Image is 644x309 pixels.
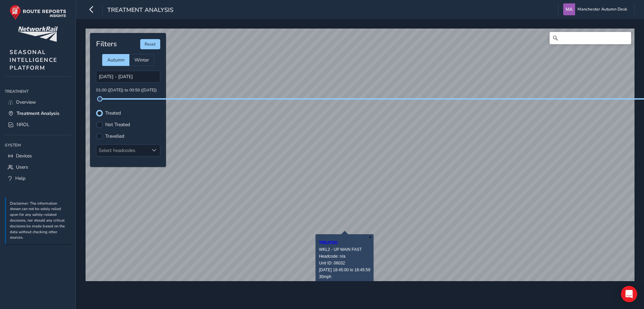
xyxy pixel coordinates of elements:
div: Autumn [102,54,129,66]
span: NROL [17,121,30,128]
a: NROL [5,119,71,130]
div: Unit ID: 06032 [319,260,370,267]
button: Close popup [367,234,374,240]
input: Search [550,32,631,44]
img: diamond-layout [563,3,575,15]
span: Help [15,175,25,182]
span: Manchester Autumn Desk [577,3,627,15]
button: Manchester Autumn Desk [563,3,629,15]
div: TREATED [319,239,370,246]
a: Users [5,161,71,173]
span: Treatment Analysis [17,110,59,117]
canvas: Map [86,29,634,286]
span: Treatment Analysis [107,6,173,15]
div: Select headcodes [96,145,149,156]
span: Users [16,164,28,170]
p: Disclaimer: The information shown can not be solely relied upon for any safety-related decisions,... [10,201,68,241]
label: Not Treated [105,122,130,127]
span: SEASONAL INTELLIGENCE PLATFORM [10,48,57,72]
div: [DATE] 18:45:00 to 18:45:59 [319,267,370,273]
label: Treated [105,111,121,116]
div: Open Intercom Messenger [621,286,637,302]
div: System [5,140,71,150]
span: Overview [16,99,36,105]
p: 01:00 ([DATE]) to 00:59 ([DATE]) [96,87,160,93]
a: Treatment Analysis [5,108,71,119]
span: Autumn [107,57,125,63]
a: Devices [5,150,71,161]
img: customer logo [18,27,58,42]
img: rr logo [10,5,66,20]
div: 30mph [319,273,370,280]
a: Overview [5,97,71,108]
h4: Filters [96,40,117,48]
span: Devices [16,153,32,159]
div: Winter [129,54,154,66]
span: Winter [134,57,149,63]
div: Treatment [5,86,71,97]
label: Travelled [105,134,124,139]
div: WKL2 - UP MAIN FAST [319,246,370,253]
a: Help [5,173,71,184]
button: Reset [140,39,160,49]
div: Headcode: n/a [319,253,370,260]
